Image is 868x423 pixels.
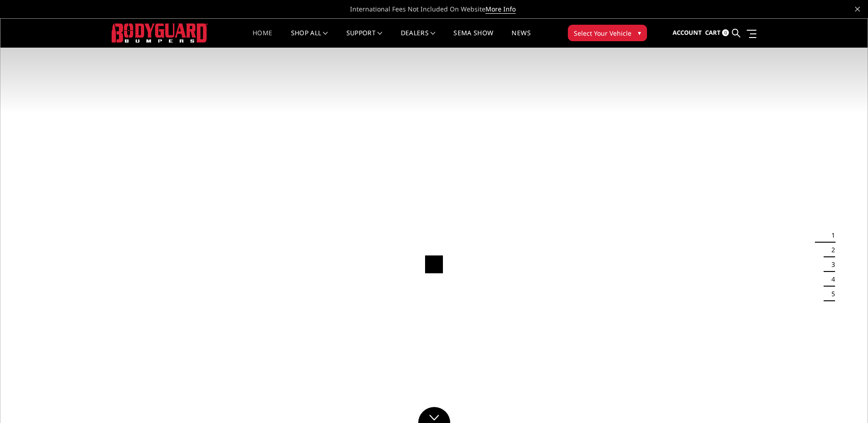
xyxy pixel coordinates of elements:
a: Account [673,21,702,45]
a: Dealers [401,30,436,48]
a: News [512,30,530,48]
a: More Info [485,5,516,14]
button: 1 of 5 [826,228,835,243]
a: Home [253,30,272,48]
span: ▾ [638,28,641,38]
a: Click to Down [418,407,450,423]
span: Cart [705,28,721,37]
a: shop all [291,30,328,48]
span: Select Your Vehicle [574,28,631,38]
img: BODYGUARD BUMPERS [112,23,208,42]
button: 2 of 5 [826,243,835,257]
button: 4 of 5 [826,272,835,287]
a: Cart 0 [705,21,729,45]
button: Select Your Vehicle [568,25,647,41]
span: 0 [722,29,729,36]
button: 3 of 5 [826,257,835,272]
a: Support [346,30,383,48]
span: Account [673,28,702,37]
button: 5 of 5 [826,287,835,301]
a: SEMA Show [453,30,493,48]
